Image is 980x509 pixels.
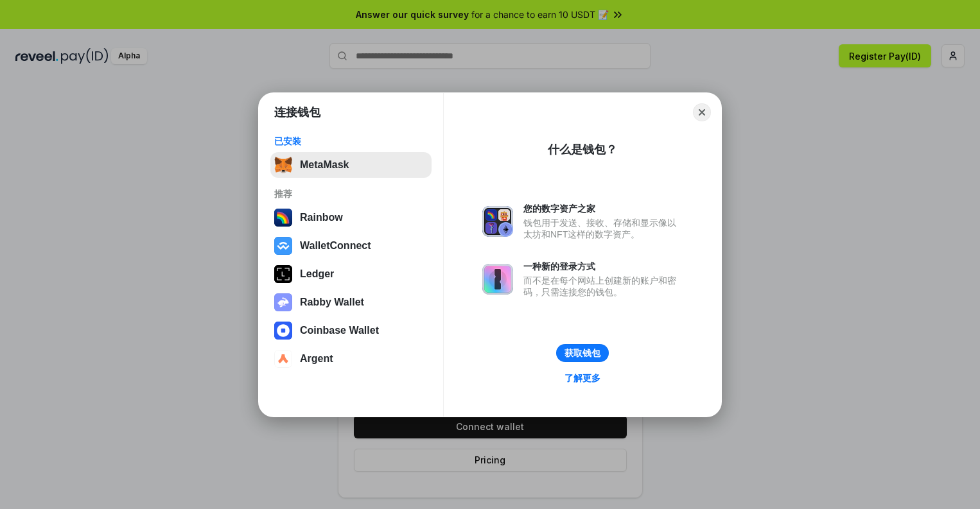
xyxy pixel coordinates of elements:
div: 了解更多 [564,372,600,384]
div: Rainbow [300,212,343,223]
div: 一种新的登录方式 [523,261,683,272]
img: svg+xml,%3Csvg%20width%3D%2228%22%20height%3D%2228%22%20viewBox%3D%220%200%2028%2028%22%20fill%3D... [274,350,292,368]
div: Ledger [300,268,334,280]
button: Close [693,103,711,121]
button: Rabby Wallet [270,289,432,315]
button: WalletConnect [270,233,432,259]
div: WalletConnect [300,240,371,252]
button: MetaMask [270,152,432,178]
img: svg+xml,%3Csvg%20width%3D%2228%22%20height%3D%2228%22%20viewBox%3D%220%200%2028%2028%22%20fill%3D... [274,322,292,340]
a: 了解更多 [557,370,608,386]
div: 而不是在每个网站上创建新的账户和密码，只需连接您的钱包。 [523,275,683,298]
div: 推荐 [274,188,428,200]
div: Argent [300,353,333,365]
img: svg+xml,%3Csvg%20width%3D%22120%22%20height%3D%22120%22%20viewBox%3D%220%200%20120%20120%22%20fil... [274,209,292,227]
div: MetaMask [300,159,349,171]
button: 获取钱包 [556,344,609,362]
div: Rabby Wallet [300,297,364,308]
div: Coinbase Wallet [300,325,379,336]
img: svg+xml,%3Csvg%20xmlns%3D%22http%3A%2F%2Fwww.w3.org%2F2000%2Fsvg%22%20fill%3D%22none%22%20viewBox... [482,264,513,295]
img: svg+xml,%3Csvg%20xmlns%3D%22http%3A%2F%2Fwww.w3.org%2F2000%2Fsvg%22%20width%3D%2228%22%20height%3... [274,265,292,283]
img: svg+xml,%3Csvg%20xmlns%3D%22http%3A%2F%2Fwww.w3.org%2F2000%2Fsvg%22%20fill%3D%22none%22%20viewBox... [274,293,292,311]
div: 获取钱包 [564,347,600,359]
h1: 连接钱包 [274,105,320,120]
div: 您的数字资产之家 [523,203,683,214]
img: svg+xml,%3Csvg%20width%3D%2228%22%20height%3D%2228%22%20viewBox%3D%220%200%2028%2028%22%20fill%3D... [274,237,292,255]
div: 已安装 [274,135,428,147]
div: 什么是钱包？ [548,142,617,157]
button: Ledger [270,261,432,287]
button: Rainbow [270,205,432,230]
button: Argent [270,346,432,372]
div: 钱包用于发送、接收、存储和显示像以太坊和NFT这样的数字资产。 [523,217,683,240]
img: svg+xml,%3Csvg%20fill%3D%22none%22%20height%3D%2233%22%20viewBox%3D%220%200%2035%2033%22%20width%... [274,156,292,174]
img: svg+xml,%3Csvg%20xmlns%3D%22http%3A%2F%2Fwww.w3.org%2F2000%2Fsvg%22%20fill%3D%22none%22%20viewBox... [482,206,513,237]
button: Coinbase Wallet [270,318,432,343]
